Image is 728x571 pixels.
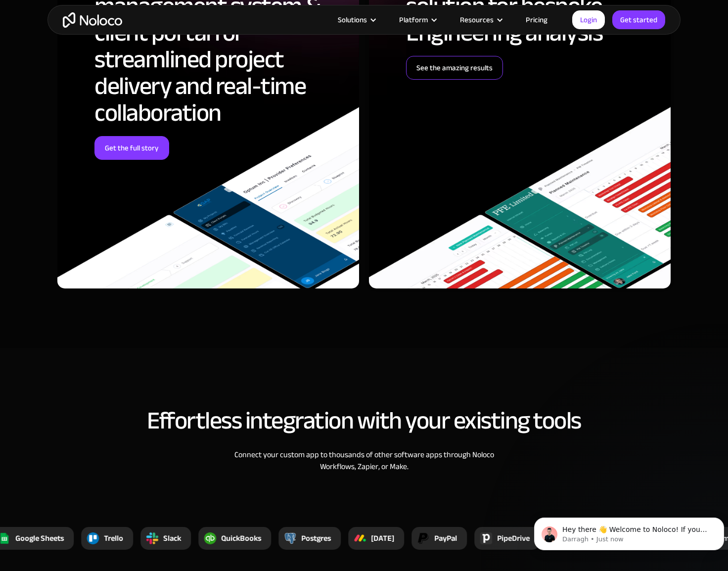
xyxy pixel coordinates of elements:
[301,532,331,544] div: Postgres
[325,13,387,26] div: Solutions
[406,56,503,80] a: See the amazing results
[460,13,494,26] div: Resources
[371,532,394,544] div: [DATE]
[434,532,457,544] div: PayPal
[221,532,261,544] div: QuickBooks
[163,532,181,544] div: Slack
[57,407,671,434] h2: Effortless integration with your existing tools
[104,532,123,544] div: Trello
[399,13,428,26] div: Platform
[612,10,665,29] a: Get started
[387,13,448,26] div: Platform
[513,13,560,26] a: Pricing
[233,449,495,473] div: Connect your custom app to thousands of other software apps through Noloco Workflows, Zapier, or ...
[94,136,169,160] a: Get the full story
[63,12,122,28] a: home
[497,532,530,544] div: PipeDrive
[15,532,64,544] div: Google Sheets
[530,497,728,566] iframe: Intercom notifications message
[338,13,367,26] div: Solutions
[448,13,513,26] div: Resources
[572,10,605,29] a: Login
